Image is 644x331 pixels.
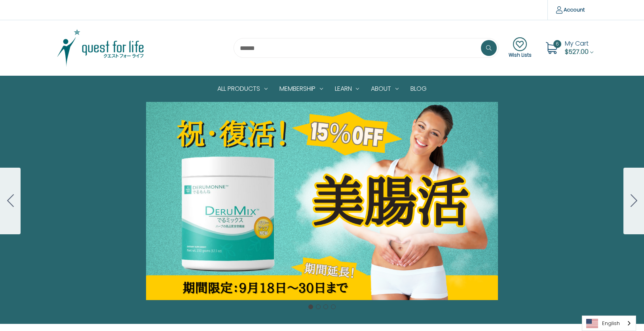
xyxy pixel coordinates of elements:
[553,40,561,48] span: 6
[51,28,150,68] img: Quest Group
[582,316,636,331] a: English
[565,47,589,56] span: $527.00
[329,76,365,101] a: Learn
[405,76,433,101] a: Blog
[211,76,274,101] a: All Products
[365,76,405,101] a: About
[274,76,329,101] a: Membership
[308,304,313,309] button: Go to slide 1
[565,39,589,48] span: My Cart
[331,304,336,309] button: Go to slide 4
[582,316,636,331] div: Language
[323,304,328,309] button: Go to slide 3
[623,168,644,234] button: Go to slide 2
[565,39,593,56] a: Cart with 6 items
[316,304,321,309] button: Go to slide 2
[582,316,636,331] aside: Language selected: English
[509,37,532,59] a: Wish Lists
